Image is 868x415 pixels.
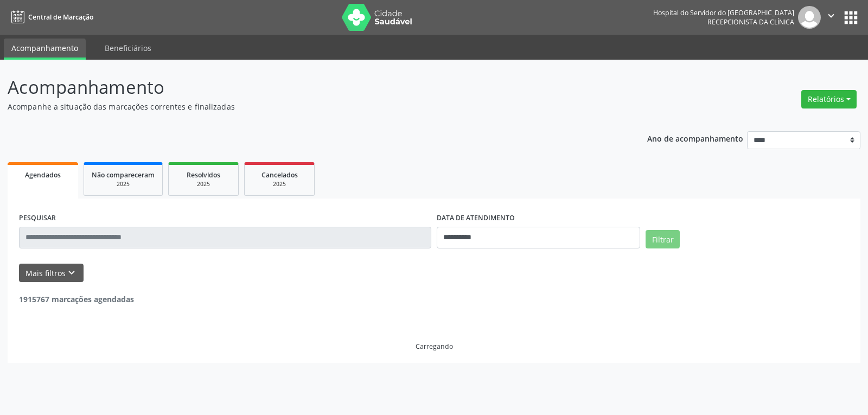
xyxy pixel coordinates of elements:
[821,6,841,29] button: 
[66,267,78,279] i: keyboard_arrow_down
[92,170,155,180] span: Não compareceram
[646,230,680,248] button: Filtrar
[437,210,515,227] label: DATA DE ATENDIMENTO
[19,210,56,227] label: PESQUISAR
[176,180,231,188] div: 2025
[8,101,604,112] p: Acompanhe a situação das marcações correntes e finalizadas
[4,39,86,60] a: Acompanhamento
[653,8,794,17] div: Hospital do Servidor do [GEOGRAPHIC_DATA]
[97,39,159,58] a: Beneficiários
[416,342,453,351] div: Carregando
[798,6,821,29] img: img
[647,131,743,145] p: Ano de acompanhamento
[825,10,837,22] i: 
[801,90,857,108] button: Relatórios
[252,180,307,188] div: 2025
[19,264,84,283] button: Mais filtroskeyboard_arrow_down
[187,170,220,180] span: Resolvidos
[8,74,604,101] p: Acompanhamento
[28,12,93,22] span: Central de Marcação
[25,170,61,180] span: Agendados
[841,8,860,27] button: apps
[8,8,93,26] a: Central de Marcação
[92,180,155,188] div: 2025
[261,170,298,180] span: Cancelados
[707,17,794,27] span: Recepcionista da clínica
[19,294,134,304] strong: 1915767 marcações agendadas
